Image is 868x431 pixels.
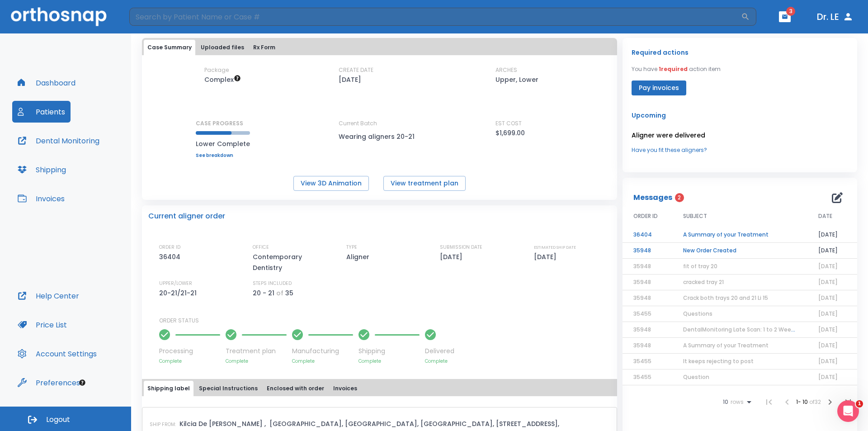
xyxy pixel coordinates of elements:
span: 35948 [633,326,651,333]
td: New Order Created [672,243,807,259]
p: Upper, Lower [495,74,538,85]
span: 35455 [633,357,651,365]
p: TYPE [346,243,357,251]
span: 3 [786,7,795,16]
p: Aligner [346,251,373,262]
p: Processing [159,346,220,356]
button: Special Instructions [195,381,261,396]
p: [DATE] [339,74,361,85]
button: Shipping [12,159,71,180]
p: 35 [285,288,293,298]
button: Patients [12,101,71,123]
span: A Summary of your Treatment [683,341,769,349]
span: [DATE] [818,373,838,381]
p: 36404 [159,251,184,262]
p: Delivered [425,346,454,356]
a: Have you fit these aligners? [632,146,848,154]
button: View treatment plan [383,176,466,191]
p: Complete [226,358,287,365]
td: [DATE] [807,227,857,243]
span: 10 [723,399,728,405]
span: Questions [683,310,712,317]
p: Complete [425,358,454,365]
div: Tooltip anchor [78,379,86,387]
p: Contemporary Dentistry [253,251,330,273]
input: Search by Patient Name or Case # [129,8,741,26]
span: ORDER ID [633,212,658,220]
p: Complete [292,358,353,365]
p: Current aligner order [148,211,225,222]
span: [DATE] [818,326,838,333]
span: [DATE] [818,278,838,286]
iframe: Intercom live chat [837,400,859,422]
button: Case Summary [144,40,195,55]
p: Required actions [632,47,689,58]
p: of [276,288,283,298]
button: Dental Monitoring [12,130,105,152]
span: DentalMonitoring Late Scan: 1 to 2 Weeks Notification [683,326,831,333]
p: You have action item [632,65,721,73]
p: Messages [633,192,672,203]
button: Enclosed with order [263,381,328,396]
span: [DATE] [818,357,838,365]
span: 35455 [633,373,651,381]
span: 1 [856,400,863,407]
div: tabs [144,40,615,55]
span: 1 required [659,65,688,73]
p: Aligner were delivered [632,130,848,141]
p: CASE PROGRESS [196,119,250,128]
p: Complete [359,358,420,365]
button: Dashboard [12,72,81,94]
p: [DATE] [440,251,466,262]
button: Rx Form [250,40,279,55]
span: [DATE] [818,310,838,317]
p: $1,699.00 [495,128,525,138]
p: Current Batch [339,119,420,128]
span: 35948 [633,278,651,286]
span: fit of tray 20 [683,262,717,270]
span: cracked tray 21 [683,278,724,286]
p: ORDER ID [159,243,180,251]
button: Account Settings [12,343,102,365]
p: Lower Complete [196,138,250,149]
span: 35948 [633,294,651,302]
p: 20-21/21-21 [159,288,200,298]
span: Crack both trays 20 and 21 Li 15 [683,294,768,302]
button: Shipping label [144,381,193,396]
p: [DATE] [534,251,560,262]
span: SUBJECT [683,212,707,220]
button: Uploaded files [197,40,248,55]
p: ARCHES [495,66,517,74]
p: Shipping [359,346,420,356]
p: ESTIMATED SHIP DATE [534,243,576,251]
p: SHIP FROM: [150,421,176,429]
button: Pay invoices [632,81,686,95]
td: A Summary of your Treatment [672,227,807,243]
p: Package [204,66,229,74]
p: Complete [159,358,220,365]
a: Help Center [12,285,85,307]
a: See breakdown [196,153,250,158]
p: EST COST [495,119,522,128]
p: [GEOGRAPHIC_DATA], [GEOGRAPHIC_DATA], [GEOGRAPHIC_DATA], [STREET_ADDRESS], [269,418,559,429]
td: 36404 [623,227,672,243]
button: Invoices [12,188,70,209]
p: CREATE DATE [339,66,373,74]
span: 1 - 10 [796,398,809,406]
span: DATE [818,212,832,220]
span: Logout [46,415,70,425]
a: Price List [12,314,72,336]
td: [DATE] [807,243,857,259]
span: 35948 [633,341,651,349]
div: tabs [144,381,615,396]
span: [DATE] [818,262,838,270]
span: Question [683,373,709,381]
td: 35948 [623,243,672,259]
p: 20 - 21 [253,288,274,298]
